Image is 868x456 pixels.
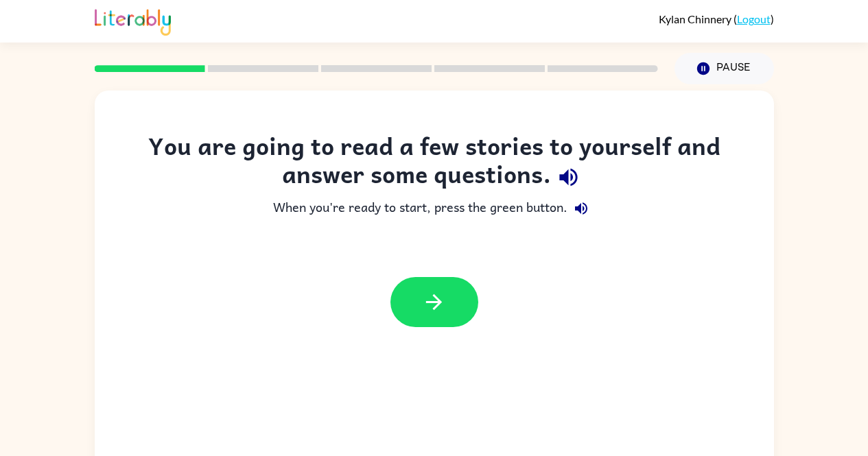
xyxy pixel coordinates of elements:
div: When you're ready to start, press the green button. [122,195,747,222]
button: Pause [675,53,774,84]
span: Kylan Chinnery [659,12,734,25]
img: Literably [95,5,171,36]
div: You are going to read a few stories to yourself and answer some questions. [122,132,747,195]
a: Logout [737,12,771,25]
div: ( ) [659,12,774,25]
